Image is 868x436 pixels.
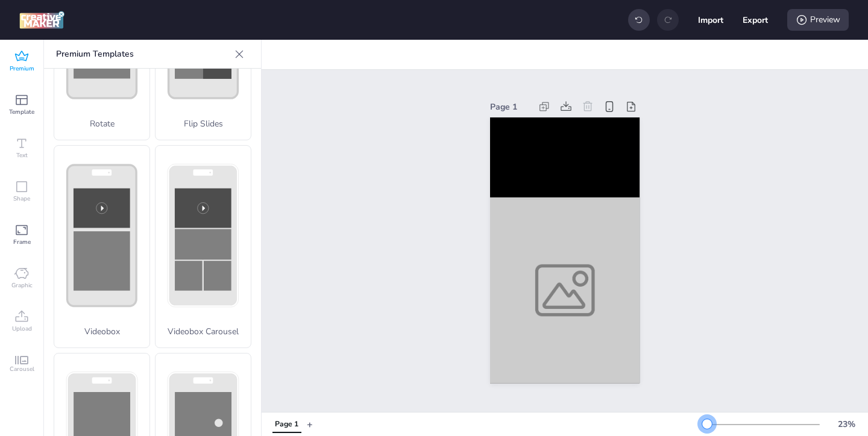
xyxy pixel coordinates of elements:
span: Carousel [10,364,34,374]
span: Graphic [11,281,33,290]
button: + [307,414,313,435]
div: Tabs [266,414,307,435]
span: Template [9,107,34,117]
button: Export [743,7,768,33]
span: Shape [13,194,30,204]
span: Premium [10,64,34,73]
div: Page 1 [490,101,531,113]
span: Text [16,151,28,160]
img: logo Creative Maker [19,11,64,29]
div: 23 % [832,418,861,431]
p: Rotate [54,117,149,130]
button: Import [698,7,723,33]
span: Frame [13,237,31,247]
p: Flip Slides [156,117,251,130]
span: Upload [12,324,32,334]
p: Premium Templates [56,40,230,69]
div: Page 1 [275,419,298,430]
p: Videobox [54,325,149,338]
p: Videobox Carousel [156,325,251,338]
div: Preview [787,9,849,31]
